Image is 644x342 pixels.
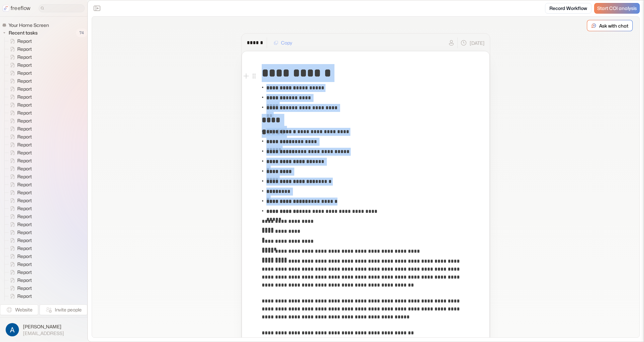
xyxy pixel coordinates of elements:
span: Report [16,261,34,268]
span: Report [16,181,34,188]
a: Report [5,244,35,252]
span: Report [16,157,34,164]
a: Report [5,61,35,69]
button: [PERSON_NAME][EMAIL_ADDRESS] [4,321,83,338]
span: Report [16,38,34,44]
a: Report [5,93,35,101]
a: Report [5,173,35,181]
a: Report [5,53,35,61]
a: Report [5,101,35,109]
a: Report [5,205,35,213]
span: Report [16,110,34,116]
span: Report [16,70,34,76]
a: Record Workflow [545,3,592,14]
a: Report [5,85,35,93]
span: Report [16,62,34,68]
a: Report [5,133,35,141]
span: Report [16,285,34,292]
button: Open block menu [250,72,258,80]
a: Report [5,141,35,149]
a: Report [5,165,35,173]
a: Report [5,181,35,189]
a: Report [5,125,35,133]
span: Report [16,237,34,244]
a: Report [5,292,35,300]
span: Report [16,189,34,196]
p: [DATE] [470,40,485,46]
span: Report [16,133,34,140]
span: Recent tasks [7,30,40,36]
span: Report [16,165,34,172]
a: Report [5,300,35,308]
a: Report [5,149,35,157]
a: Report [5,284,35,292]
a: Report [5,213,35,220]
a: Report [5,189,35,197]
span: Report [16,94,34,100]
span: Report [16,54,34,60]
a: Report [5,228,35,236]
span: Report [16,173,34,180]
a: Start COI analysis [594,3,640,14]
img: profile [6,323,19,336]
button: Invite people [40,304,87,315]
button: Close the sidebar [92,3,102,14]
span: Report [16,126,34,132]
span: Report [16,78,34,84]
a: Report [5,77,35,85]
button: Recent tasks [2,29,40,37]
span: Report [16,269,34,276]
button: Copy [270,38,296,48]
a: Report [5,109,35,117]
span: 74 [76,29,87,37]
span: Report [16,197,34,204]
span: Your Home Screen [7,22,51,29]
button: Add block [242,72,250,80]
a: Report [5,157,35,165]
a: freeflow [3,4,31,12]
a: Report [5,117,35,125]
span: Report [16,293,34,299]
p: freeflow [11,4,31,12]
span: Report [16,102,34,108]
span: Report [16,141,34,148]
span: [PERSON_NAME] [23,323,64,330]
a: Report [5,276,35,284]
a: Report [5,197,35,205]
span: Start COI analysis [597,6,637,11]
a: Report [5,268,35,276]
span: Report [16,86,34,92]
a: Report [5,252,35,260]
a: Your Home Screen [2,22,51,29]
span: Report [16,229,34,236]
a: Report [5,37,35,45]
span: [EMAIL_ADDRESS] [23,330,64,336]
a: Report [5,260,35,268]
span: Report [16,205,34,212]
span: Report [16,277,34,284]
a: Report [5,220,35,228]
p: Ask with chat [599,22,628,29]
a: Report [5,69,35,77]
span: Report [16,245,34,252]
a: Report [5,45,35,53]
span: Report [16,46,34,52]
span: Report [16,213,34,220]
a: Report [5,236,35,244]
span: Report [16,253,34,260]
span: Report [16,149,34,156]
span: Report [16,118,34,124]
span: Report [16,221,34,228]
